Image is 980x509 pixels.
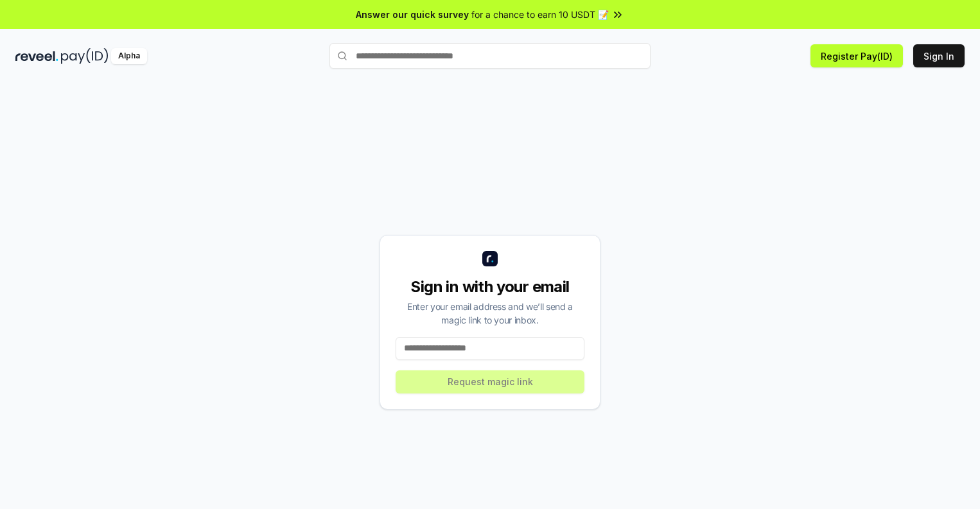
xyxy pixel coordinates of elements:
button: Register Pay(ID) [810,44,903,67]
div: Alpha [111,48,147,64]
div: Sign in with your email [396,277,584,297]
button: Sign In [913,44,965,67]
span: for a chance to earn 10 USDT 📝 [471,8,609,21]
span: Answer our quick survey [356,8,469,21]
div: Enter your email address and we’ll send a magic link to your inbox. [396,300,584,327]
img: logo_small [482,251,498,266]
img: pay_id [61,48,109,64]
img: reveel_dark [15,48,58,64]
